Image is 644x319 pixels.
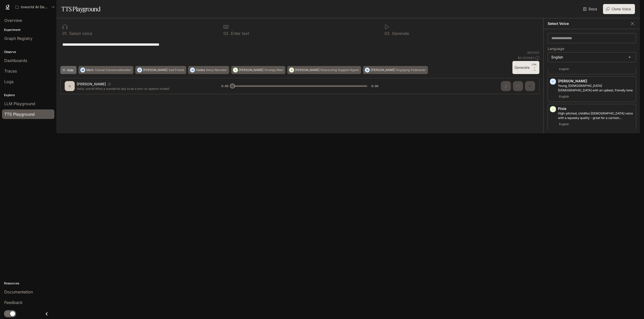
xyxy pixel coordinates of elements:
button: All workspaces [13,2,57,12]
div: M [80,66,85,74]
button: MMarkCasual Conversationalist [78,66,133,74]
button: Hide [60,66,76,74]
p: Reassuring Support Agent [320,69,359,72]
button: T[PERSON_NAME]Grumpy Man [231,66,285,74]
p: Story Narrator [206,69,227,72]
div: H [190,66,195,74]
p: CTRL + [532,63,537,69]
p: Grumpy Man [264,69,283,72]
button: D[PERSON_NAME]Engaging Podcaster [363,66,428,74]
span: English [558,121,570,127]
p: 0 1 . [62,31,68,35]
p: 64 / 1000 [527,50,539,55]
p: Sad Friend [169,69,184,72]
div: A [289,66,294,74]
p: [PERSON_NAME] [239,69,263,72]
a: Docs [582,4,599,14]
p: High-pitched, childlike female voice with a squeaky quality - great for a cartoon character [558,111,634,120]
p: $ 0.000640 [518,56,534,60]
p: Generate [391,31,409,35]
p: 0 3 . [384,31,391,35]
button: O[PERSON_NAME]Sad Friend [135,66,186,74]
button: A[PERSON_NAME]Reassuring Support Agent [287,66,361,74]
div: T [233,66,238,74]
span: English [558,94,570,100]
button: Clone Voice [603,4,635,14]
p: Pixie [558,106,634,111]
p: Enter text [230,31,249,35]
h1: TTS Playground [61,4,100,14]
p: [PERSON_NAME] [558,79,634,84]
div: O [137,66,142,74]
p: Engaging Podcaster [396,69,426,72]
p: [PERSON_NAME] [295,69,319,72]
p: Casual Conversationalist [95,69,131,72]
p: Young, British female with an upbeat, friendly tone [558,84,634,93]
p: ⏎ [532,63,537,72]
span: English [558,66,570,72]
p: Language [548,47,564,50]
p: [PERSON_NAME] [143,69,168,72]
div: English [548,52,636,62]
p: 0 2 . [223,31,230,35]
button: HHadesStory Narrator [188,66,229,74]
button: GenerateCTRL +⏎ [512,61,539,74]
p: Inworld AI Demos [21,5,49,9]
p: [PERSON_NAME] [371,69,395,72]
div: D [365,66,370,74]
p: Hades [196,69,205,72]
p: Mark [86,69,94,72]
p: Select voice [68,31,92,35]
